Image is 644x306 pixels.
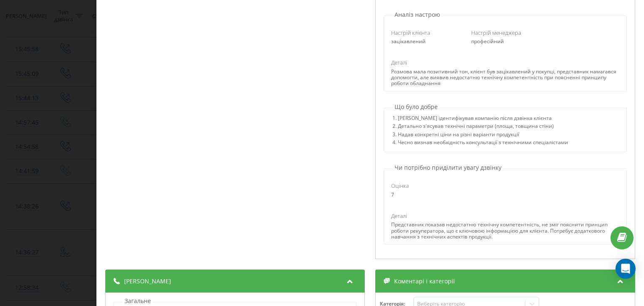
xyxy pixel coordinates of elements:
span: Оцінка [392,182,409,189]
span: Деталі [392,59,408,66]
div: 3. Надав конкретні ціни на різні варіанти продукції [393,132,569,140]
span: Настрій менеджера [471,29,521,36]
div: зацікавлений [392,39,460,44]
p: Загальне [122,297,153,305]
p: Що було добре [393,103,440,111]
div: Open Intercom Messenger [615,259,636,279]
div: професійний [471,39,539,44]
div: 7 [392,192,460,198]
span: Деталі [392,212,408,220]
div: Представник показав недостатню технічну компетентність, не зміг пояснити принцип роботи рекуперат... [392,222,619,240]
p: Чи потрібно приділити увагу дзвінку [393,163,504,172]
div: Розмова мала позитивний тон, клієнт був зацікавлений у покупці, представник намагався допомогти, ... [392,69,619,87]
span: Коментарі і категорії [395,277,455,285]
div: 1. [PERSON_NAME] ідентифікував компанію після дзвінка клієнта [393,115,569,123]
span: [PERSON_NAME] [124,277,171,285]
p: Аналіз настрою [393,10,443,19]
div: 4. Чесно визнав необхідність консультації з технічними спеціалістами [393,140,569,148]
div: 2. Детально з'ясував технічні параметри (площа, товщина стіни) [393,123,569,131]
span: Настрій клієнта [392,29,431,36]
